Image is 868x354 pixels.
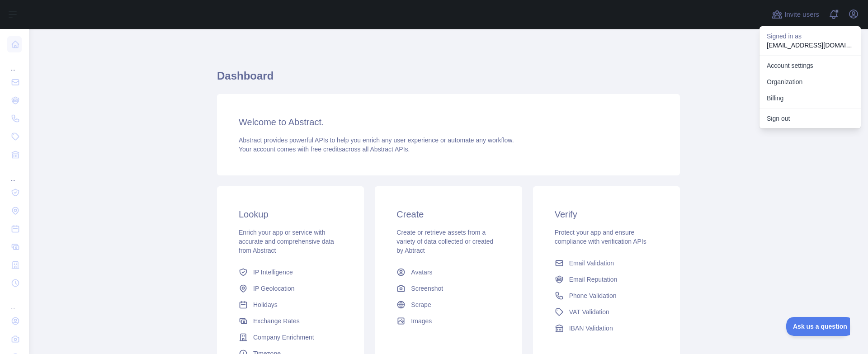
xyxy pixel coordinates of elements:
h3: Lookup [239,208,342,221]
a: Phone Validation [551,288,662,304]
a: Organization [759,74,861,90]
span: Screenshot [411,284,443,293]
h3: Create [396,208,500,221]
span: Abstract provides powerful APIs to help you enrich any user experience or automate any workflow. [239,137,514,144]
a: Company Enrichment [235,329,346,345]
button: Invite users [770,7,821,22]
span: Create or retrieve assets from a variety of data collected or created by Abtract [396,229,493,254]
a: Scrape [393,297,504,313]
h3: Verify [555,208,658,221]
span: Images [411,316,432,326]
div: ... [7,165,22,183]
p: [EMAIL_ADDRESS][DOMAIN_NAME] [767,41,854,50]
span: Company Enrichment [253,333,314,342]
span: Email Validation [569,259,614,268]
a: Avatars [393,264,504,280]
a: Images [393,313,504,329]
p: Signed in as [767,32,854,41]
a: IP Geolocation [235,280,346,297]
a: Account settings [759,57,861,74]
button: Sign out [759,110,861,127]
h1: Dashboard [217,69,680,90]
span: Phone Validation [569,291,617,300]
h3: Welcome to Abstract. [239,116,658,128]
span: free credits [311,146,342,153]
span: Protect your app and ensure compliance with verification APIs [555,229,646,245]
button: Billing [759,90,861,106]
div: ... [7,293,22,311]
a: IBAN Validation [551,320,662,336]
a: Exchange Rates [235,313,346,329]
span: Email Reputation [569,275,618,284]
a: Email Validation [551,255,662,271]
span: Exchange Rates [253,316,300,326]
span: IP Geolocation [253,284,295,293]
span: Scrape [411,300,431,309]
div: ... [7,54,22,72]
a: VAT Validation [551,304,662,320]
span: Invite users [784,9,819,20]
a: Holidays [235,297,346,313]
span: IBAN Validation [569,324,613,333]
span: Your account comes with across all Abstract APIs. [239,146,410,153]
a: Screenshot [393,280,504,297]
span: Avatars [411,268,432,277]
span: IP Intelligence [253,268,293,277]
span: Holidays [253,300,278,309]
iframe: Toggle Customer Support [786,317,850,336]
a: Email Reputation [551,271,662,288]
span: Enrich your app or service with accurate and comprehensive data from Abstract [239,229,334,254]
span: VAT Validation [569,307,609,316]
a: IP Intelligence [235,264,346,280]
